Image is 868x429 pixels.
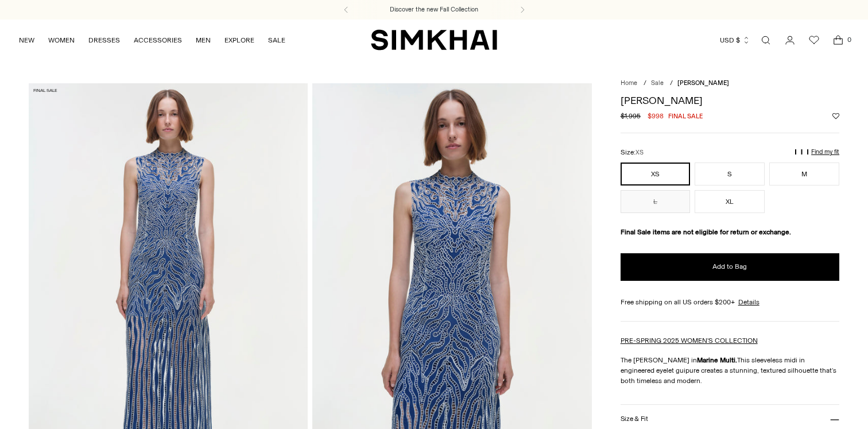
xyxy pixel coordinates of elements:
a: Open cart modal [827,29,850,52]
a: WOMEN [48,28,75,53]
button: Add to Bag [621,253,839,281]
a: DRESSES [88,28,120,53]
button: L [621,190,691,213]
a: Discover the new Fall Collection [390,5,478,14]
span: $998 [648,111,664,121]
p: The [PERSON_NAME] in This sleeveless midi in engineered eyelet guipure creates a stunning, textur... [621,355,839,386]
a: ACCESSORIES [134,28,182,53]
strong: Marine Multi. [697,356,737,364]
button: XS [621,163,691,185]
button: M [769,163,839,185]
span: [PERSON_NAME] [677,79,729,87]
button: XL [695,190,765,213]
a: NEW [19,28,34,53]
label: Size: [621,147,644,158]
nav: breadcrumbs [621,79,839,88]
a: Open search modal [754,29,777,52]
button: USD $ [720,28,750,53]
h3: Size & Fit [621,415,648,423]
span: XS [635,149,644,156]
a: Sale [651,79,664,87]
span: Add to Bag [712,262,747,272]
a: EXPLORE [224,28,254,53]
a: SALE [268,28,285,53]
s: $1,995 [621,111,641,121]
a: MEN [196,28,211,53]
a: SIMKHAI [371,29,497,51]
a: Details [738,297,759,307]
strong: Final Sale items are not eligible for return or exchange. [621,228,791,236]
a: Go to the account page [778,29,801,52]
button: S [695,163,765,185]
a: Wishlist [803,29,826,52]
h1: [PERSON_NAME] [621,95,839,106]
button: Add to Wishlist [832,113,839,119]
a: PRE-SPRING 2025 WOMEN'S COLLECTION [621,337,758,345]
div: / [670,79,673,88]
span: 0 [844,34,854,45]
a: Home [621,79,637,87]
div: / [644,79,646,88]
div: Free shipping on all US orders $200+ [621,297,839,307]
